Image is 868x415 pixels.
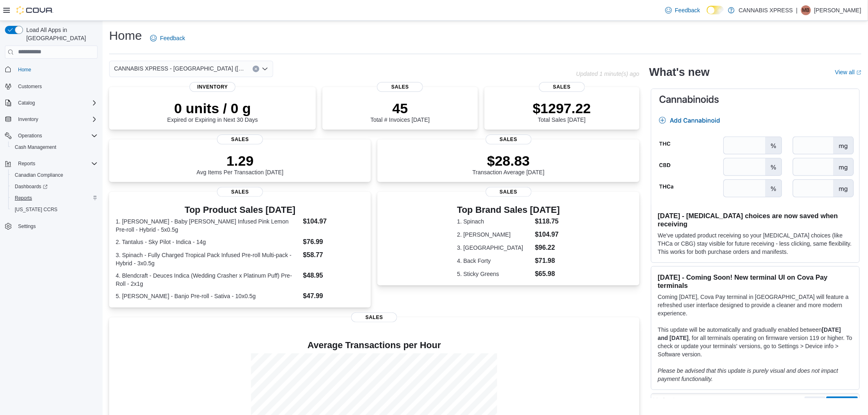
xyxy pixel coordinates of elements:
span: Feedback [675,6,700,14]
dt: 4. Back Forty [457,257,532,265]
svg: External link [857,70,861,75]
dt: 2. [PERSON_NAME] [457,230,532,239]
span: Operations [18,132,42,139]
div: Avg Items Per Transaction [DATE] [196,153,283,176]
span: Settings [15,221,98,231]
button: Reports [15,159,39,169]
a: Reports [11,193,35,203]
button: Home [2,64,101,75]
span: Reports [15,195,32,201]
span: Dashboards [15,183,48,190]
span: [US_STATE] CCRS [15,206,57,213]
h4: Average Transactions per Hour [116,340,633,350]
span: Sales [539,82,585,92]
button: Operations [15,131,46,141]
p: Updated 1 minute(s) ago [576,71,640,77]
p: [PERSON_NAME] [814,5,861,15]
dd: $76.99 [303,237,365,247]
button: Inventory [2,114,101,125]
dd: $65.98 [535,269,560,279]
dt: 2. Tantalus - Sky Pilot - Indica - 14g [116,238,300,246]
span: Sales [351,312,397,322]
h3: Top Product Sales [DATE] [116,205,364,215]
dt: 4. Blendcraft - Deuces Indica (Wedding Crasher x Platinum Puff) Pre-Roll - 2x1g [116,271,300,288]
span: Dashboards [11,182,98,192]
dd: $47.99 [303,291,365,301]
button: Open list of options [262,66,268,72]
strong: [DATE] and [DATE] [658,326,841,341]
h3: [DATE] - Coming Soon! New terminal UI on Cova Pay terminals [658,273,853,290]
p: 45 [370,100,429,116]
span: Feedback [160,34,185,42]
dd: $104.97 [535,230,560,239]
span: Inventory [18,116,38,123]
dt: 3. Spinach - Fully Charged Tropical Pack Infused Pre-roll Multi-pack - Hybrid - 3x0.5g [116,251,300,267]
input: Dark Mode [707,6,724,14]
span: Customers [18,83,42,90]
span: Sales [486,135,532,144]
button: Catalog [2,97,101,109]
span: Home [18,66,31,73]
span: CANNABIS XPRESS - [GEOGRAPHIC_DATA] ([GEOGRAPHIC_DATA]) [114,64,244,73]
span: Washington CCRS [11,205,98,214]
button: Cash Management [8,141,101,153]
a: Dashboards [8,181,101,192]
div: Transaction Average [DATE] [473,153,545,176]
a: Feedback [662,2,704,18]
span: Reports [11,193,98,203]
a: Settings [15,221,39,231]
h3: [DATE] - [MEDICAL_DATA] choices are now saved when receiving [658,212,853,228]
span: Load All Apps in [GEOGRAPHIC_DATA] [23,26,98,42]
span: Operations [15,131,98,141]
span: Canadian Compliance [11,170,98,180]
button: Canadian Compliance [8,169,101,181]
a: [US_STATE] CCRS [11,205,61,214]
span: Cash Management [11,142,98,152]
img: Cova [16,6,53,14]
dd: $58.77 [303,250,365,260]
button: Clear input [253,66,259,72]
span: Sales [217,135,263,144]
span: Canadian Compliance [15,172,63,178]
a: Cash Management [11,142,59,152]
dt: 5. [PERSON_NAME] - Banjo Pre-roll - Sativa - 10x0.5g [116,292,300,300]
span: Settings [18,223,36,230]
a: Dashboards [11,182,51,192]
a: Canadian Compliance [11,170,66,180]
a: Customers [15,82,45,91]
dd: $48.95 [303,271,365,280]
span: Cash Management [15,144,56,150]
span: MB [802,5,810,15]
span: Inventory [190,82,235,92]
div: Expired or Expiring in Next 30 Days [167,100,258,123]
dd: $118.75 [535,217,560,226]
button: Settings [2,220,101,232]
p: $28.83 [473,153,545,169]
dd: $71.98 [535,256,560,266]
p: CANNABIS XPRESS [739,5,793,15]
span: Catalog [18,100,35,106]
p: This update will be automatically and gradually enabled between , for all terminals operating on ... [658,326,853,358]
dd: $96.22 [535,243,560,253]
span: Reports [18,160,35,167]
button: Customers [2,80,101,92]
p: | [796,5,798,15]
button: Inventory [15,114,41,124]
span: Home [15,64,98,75]
p: $1297.22 [533,100,591,116]
span: Sales [217,187,263,197]
div: Total Sales [DATE] [533,100,591,123]
button: Reports [8,192,101,204]
h2: What's new [649,66,710,79]
p: We've updated product receiving so your [MEDICAL_DATA] choices (like THCa or CBG) stay visible fo... [658,231,853,256]
p: 0 units / 0 g [167,100,258,116]
h3: Top Brand Sales [DATE] [457,205,560,215]
dt: 3. [GEOGRAPHIC_DATA] [457,244,532,252]
button: [US_STATE] CCRS [8,204,101,215]
span: Catalog [15,98,98,108]
span: Customers [15,81,98,91]
span: Reports [15,159,98,169]
div: Maggie Baillargeon [801,5,811,15]
button: Reports [2,158,101,169]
